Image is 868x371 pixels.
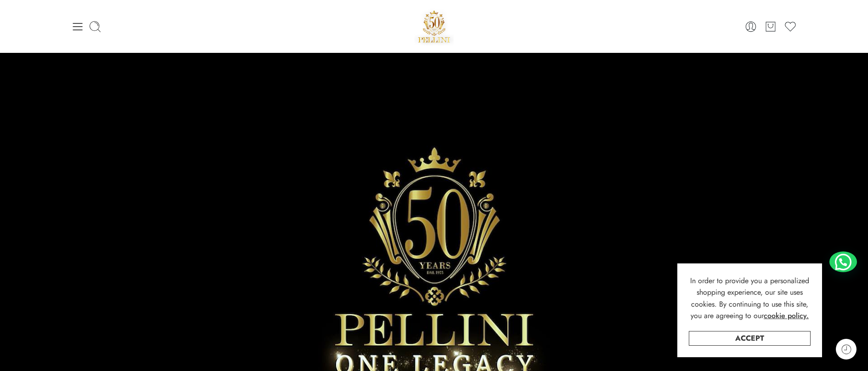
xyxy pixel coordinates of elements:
[764,310,809,322] a: cookie policy.
[764,20,777,33] a: Cart
[784,20,797,33] a: Wishlist
[690,275,809,321] span: In order to provide you a personalized shopping experience, our site uses cookies. By continuing ...
[689,331,811,346] a: Accept
[744,20,757,33] a: Login / Register
[414,7,454,46] img: Pellini
[414,7,454,46] a: Pellini -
